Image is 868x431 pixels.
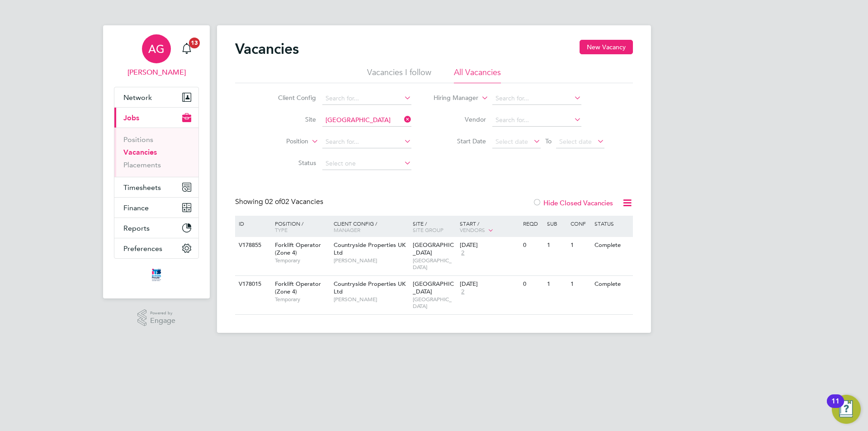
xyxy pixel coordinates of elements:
[413,280,454,295] span: [GEOGRAPHIC_DATA]
[334,280,406,295] span: Countryside Properties UK Ltd
[434,115,486,123] label: Vendor
[265,197,323,206] span: 02 Vacancies
[275,280,321,295] span: Forklift Operator (Zone 4)
[592,237,632,254] div: Complete
[123,204,149,212] span: Finance
[123,135,153,144] a: Positions
[322,136,411,148] input: Search for...
[123,224,150,232] span: Reports
[460,242,519,249] div: [DATE]
[114,34,199,78] a: AG[PERSON_NAME]
[592,216,632,231] div: Status
[123,114,139,122] span: Jobs
[331,216,410,237] div: Client Config /
[150,317,175,325] span: Engage
[545,237,568,254] div: 1
[454,67,501,83] li: All Vacancies
[123,161,161,169] a: Placements
[114,87,198,107] button: Network
[413,241,454,256] span: [GEOGRAPHIC_DATA]
[236,216,268,231] div: ID
[367,67,431,83] li: Vacancies I follow
[831,401,840,413] div: 11
[123,244,162,253] span: Preferences
[114,128,198,177] div: Jobs
[235,40,299,58] h2: Vacancies
[189,38,200,48] span: 13
[236,237,268,254] div: V178855
[256,137,308,146] label: Position
[236,276,268,293] div: V178015
[334,241,406,256] span: Countryside Properties UK Ltd
[322,114,411,127] input: Search for...
[114,108,198,128] button: Jobs
[268,216,331,237] div: Position /
[275,257,329,264] span: Temporary
[568,216,592,231] div: Conf
[334,296,408,303] span: [PERSON_NAME]
[123,148,157,156] a: Vacancies
[114,177,198,197] button: Timesheets
[592,276,632,293] div: Complete
[832,395,861,424] button: Open Resource Center, 11 new notifications
[137,309,176,327] a: Powered byEngage
[413,226,443,233] span: Site Group
[178,34,196,63] a: 13
[521,237,544,254] div: 0
[150,268,163,282] img: itsconstruction-logo-retina.png
[114,218,198,238] button: Reports
[460,249,466,257] span: 2
[148,43,165,55] span: AG
[103,25,210,298] nav: Main navigation
[322,157,411,170] input: Select one
[521,216,544,231] div: Reqd
[434,137,486,145] label: Start Date
[458,216,521,238] div: Start /
[492,114,581,127] input: Search for...
[264,115,316,123] label: Site
[542,135,554,147] span: To
[334,226,360,233] span: Manager
[460,288,466,296] span: 2
[533,199,613,207] label: Hide Closed Vacancies
[413,296,456,310] span: [GEOGRAPHIC_DATA]
[275,296,329,303] span: Temporary
[235,197,325,207] div: Showing
[460,226,485,233] span: Vendors
[114,268,199,282] a: Go to home page
[264,159,316,167] label: Status
[495,137,528,146] span: Select date
[275,226,288,233] span: Type
[559,137,592,146] span: Select date
[114,238,198,258] button: Preferences
[264,94,316,102] label: Client Config
[123,183,161,192] span: Timesheets
[275,241,321,256] span: Forklift Operator (Zone 4)
[413,257,456,271] span: [GEOGRAPHIC_DATA]
[580,40,633,54] button: New Vacancy
[460,280,519,288] div: [DATE]
[568,237,592,254] div: 1
[334,257,408,264] span: [PERSON_NAME]
[114,67,199,78] span: Andy Graham
[568,276,592,293] div: 1
[322,92,411,105] input: Search for...
[410,216,458,237] div: Site /
[492,92,581,105] input: Search for...
[545,216,568,231] div: Sub
[521,276,544,293] div: 0
[265,197,281,206] span: 02 of
[545,276,568,293] div: 1
[150,309,175,317] span: Powered by
[123,93,152,102] span: Network
[426,94,478,103] label: Hiring Manager
[114,198,198,218] button: Finance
